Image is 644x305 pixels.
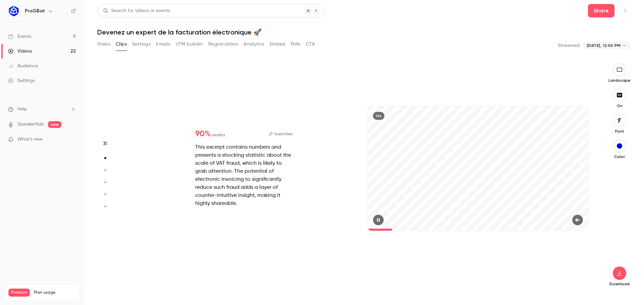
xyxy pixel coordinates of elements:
[208,39,238,50] button: Registrations
[103,7,170,14] div: Search for videos or events
[373,112,384,120] div: 16s
[97,28,631,36] h1: Devenez un expert de la facturation électronique 🚀
[195,130,211,138] span: 90 %
[609,129,630,134] p: Font
[269,130,293,138] button: Subtitles
[588,4,614,17] button: Share
[176,39,203,50] button: UTM builder
[17,136,43,143] span: What's new
[25,8,45,14] h6: ProGBat
[8,77,35,84] div: Settings
[8,6,19,16] img: ProGBat
[97,39,110,50] button: Video
[8,33,31,40] div: Events
[17,106,27,113] span: Help
[8,63,38,69] div: Audience
[34,290,75,295] span: Plan usage
[195,143,293,208] div: This excerpt contains numbers and presents a shocking statistic about the scale of VAT fraud, whi...
[156,39,170,50] button: Emails
[620,5,631,16] button: Top Bar Actions
[116,39,127,50] button: Clips
[8,289,30,297] span: Premium
[306,39,315,50] button: CTA
[270,39,285,50] button: Embed
[68,137,76,143] iframe: Noticeable Trigger
[8,106,76,113] li: help-dropdown-opener
[212,132,225,138] span: virality
[609,103,630,108] p: On
[609,281,630,287] p: Download
[132,39,151,50] button: Settings
[587,43,601,49] span: [DATE],
[608,78,631,83] p: Landscape
[48,121,61,128] span: new
[609,154,630,159] p: Color
[603,43,621,49] span: 12:00 PM
[17,121,44,128] a: SpeakerHub
[8,48,32,55] div: Videos
[558,42,580,49] p: Streamed:
[291,39,301,50] button: Polls
[244,39,264,50] button: Analytics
